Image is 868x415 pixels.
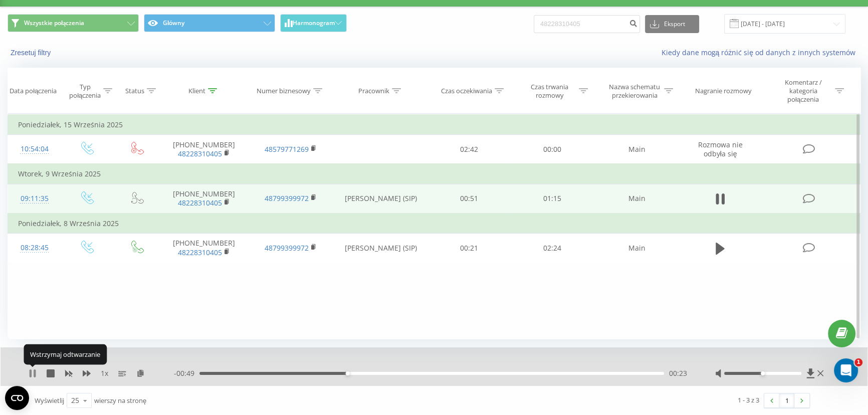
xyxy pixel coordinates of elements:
[511,234,594,263] td: 02:24
[695,87,752,95] div: Nagranie rozmowy
[774,78,832,104] div: Komentarz / kategoria połączenia
[834,358,858,382] iframe: Intercom live chat
[18,238,51,258] div: 08:28:45
[161,184,248,214] td: [PHONE_NUMBER]
[280,14,347,32] button: Harmonogram
[71,395,79,405] div: 25
[174,368,199,378] span: - 00:49
[8,48,56,57] button: Zresetuj filtry
[265,193,309,203] a: 48799399972
[188,87,205,95] div: Klient
[69,83,101,100] div: Typ połączenia
[35,396,64,405] span: Wyświetlij
[94,396,146,405] span: wierszy na stronę
[334,234,427,263] td: [PERSON_NAME] (SIP)
[101,368,108,378] span: 1 x
[698,140,742,158] span: Rozmowa nie odbyła się
[427,135,510,164] td: 02:42
[161,135,248,164] td: [PHONE_NUMBER]
[594,184,681,214] td: Main
[427,234,510,263] td: 00:21
[594,135,681,164] td: Main
[18,139,51,159] div: 10:54:04
[8,14,139,32] button: Wszystkie połączenia
[24,344,107,364] div: Wstrzymaj odtwarzanie
[8,164,860,184] td: Wtorek, 9 Września 2025
[18,189,51,209] div: 09:11:35
[178,149,222,158] a: 48228310405
[125,87,144,95] div: Status
[594,234,681,263] td: Main
[761,371,765,375] div: Accessibility label
[334,184,427,214] td: [PERSON_NAME] (SIP)
[511,184,594,214] td: 01:15
[8,115,860,135] td: Poniedziałek, 15 Września 2025
[265,243,309,253] a: 48799399972
[293,20,335,27] span: Harmonogram
[5,386,29,410] button: Open CMP widget
[645,15,699,33] button: Eksport
[265,144,309,154] a: 48579771269
[511,135,594,164] td: 00:00
[161,234,248,263] td: [PHONE_NUMBER]
[534,15,640,33] input: Wyszukiwanie według numeru
[178,198,222,207] a: 48228310405
[10,87,57,95] div: Data połączenia
[427,184,510,214] td: 00:51
[257,87,311,95] div: Numer biznesowy
[358,87,389,95] div: Pracownik
[779,393,794,407] a: 1
[661,48,860,57] a: Kiedy dane mogą różnić się od danych z innych systemów
[144,14,275,32] button: Główny
[738,395,759,405] div: 1 - 3 z 3
[854,358,862,366] span: 1
[8,214,860,234] td: Poniedziałek, 8 Września 2025
[178,248,222,257] a: 48228310405
[346,371,350,375] div: Accessibility label
[24,19,84,27] span: Wszystkie połączenia
[608,83,662,100] div: Nazwa schematu przekierowania
[441,87,492,95] div: Czas oczekiwania
[523,83,576,100] div: Czas trwania rozmowy
[669,368,687,378] span: 00:23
